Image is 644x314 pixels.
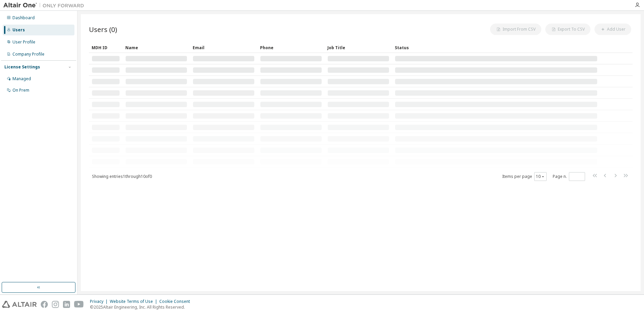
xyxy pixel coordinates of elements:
button: Export To CSV [545,24,590,35]
span: Page n. [553,172,585,181]
div: Privacy [90,299,110,304]
div: MDH ID [92,42,120,53]
img: instagram.svg [52,301,59,308]
div: Phone [260,42,322,53]
div: Website Terms of Use [110,299,159,304]
button: Import From CSV [490,24,541,35]
div: Dashboard [12,15,35,21]
div: Name [125,42,187,53]
div: On Prem [12,88,29,93]
button: Add User [594,24,631,35]
img: facebook.svg [41,301,48,308]
img: linkedin.svg [63,301,70,308]
div: Managed [12,76,31,82]
div: License Settings [4,64,40,70]
div: Company Profile [12,52,44,57]
div: Job Title [327,42,389,53]
div: User Profile [12,39,35,45]
div: Cookie Consent [159,299,194,304]
div: Users [12,27,25,33]
span: Users (0) [89,25,117,34]
button: 10 [536,174,545,179]
img: Altair One [3,2,88,9]
img: altair_logo.svg [2,301,37,308]
div: Email [193,42,255,53]
div: Status [395,42,598,53]
img: youtube.svg [74,301,84,308]
p: © 2025 Altair Engineering, Inc. All Rights Reserved. [90,304,194,310]
span: Showing entries 1 through 10 of 0 [92,174,152,179]
span: Items per page [502,172,547,181]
